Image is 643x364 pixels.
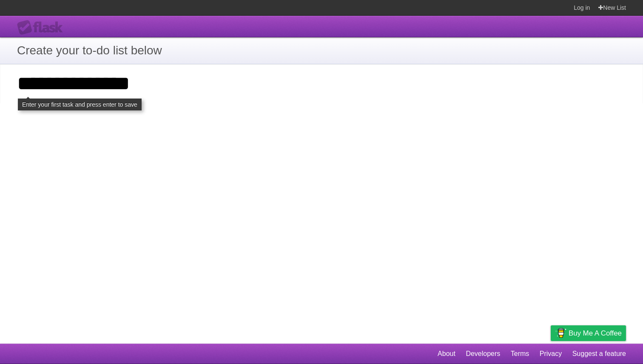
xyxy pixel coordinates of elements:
img: Buy me a coffee [555,326,566,340]
a: About [438,346,455,362]
h1: Create your to-do list below [17,42,626,59]
div: Flask [17,20,68,35]
a: Developers [466,346,500,362]
a: Privacy [540,346,562,362]
a: Terms [511,346,529,362]
a: Buy me a coffee [551,325,626,341]
a: Suggest a feature [572,346,626,362]
span: Buy me a coffee [569,326,622,341]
